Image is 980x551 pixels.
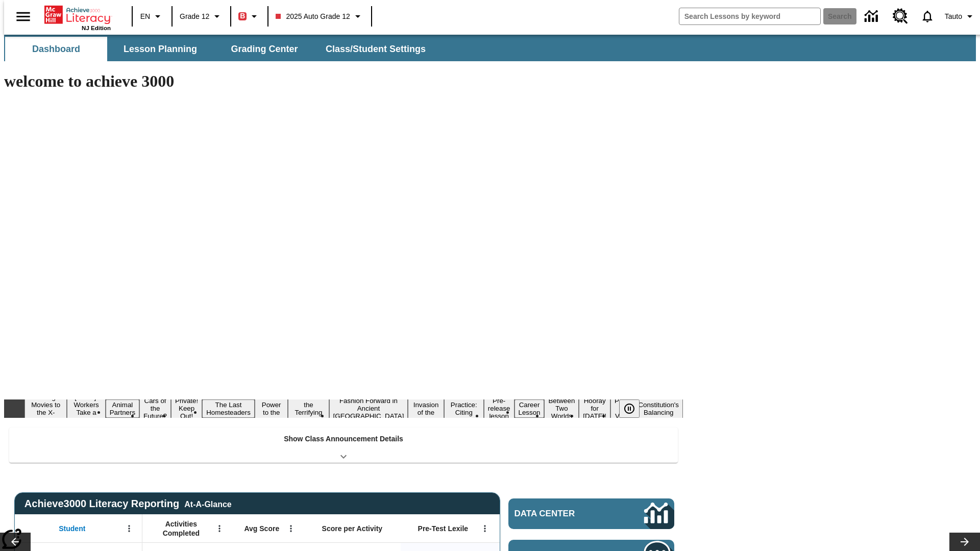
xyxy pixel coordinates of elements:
button: Dashboard [5,37,107,61]
button: Open Menu [477,521,493,536]
span: Tauto [945,11,962,22]
button: Lesson carousel, Next [949,533,980,551]
button: Language: EN, Select a language [136,7,168,26]
input: search field [679,8,820,24]
button: Lesson Planning [109,37,211,61]
div: SubNavbar [4,37,435,61]
a: Notifications [914,3,941,30]
button: Slide 14 Between Two Worlds [544,395,579,421]
h1: welcome to achieve 3000 [4,72,683,91]
button: Open Menu [212,521,227,536]
button: Slide 5 Private! Keep Out! [171,395,202,421]
button: Grade: Grade 12, Select a grade [176,7,227,26]
button: Boost Class color is red. Change class color [234,7,264,26]
button: Grading Center [213,37,315,61]
button: Slide 17 The Constitution's Balancing Act [634,392,683,425]
a: Home [44,5,111,25]
span: NJ Edition [82,25,111,31]
button: Slide 1 Taking Movies to the X-Dimension [24,392,67,425]
div: Pause [619,399,650,418]
span: B [240,10,245,22]
button: Slide 11 Mixed Practice: Citing Evidence [444,392,484,425]
button: Slide 12 Pre-release lesson [484,395,514,421]
button: Slide 3 Animal Partners [106,399,139,418]
button: Slide 16 Point of View [610,395,634,421]
button: Slide 2 Labor Day: Workers Take a Stand [67,392,105,425]
button: Open Menu [283,521,299,536]
div: SubNavbar [4,35,976,61]
div: Home [44,4,111,31]
button: Slide 8 Attack of the Terrifying Tomatoes [288,392,329,425]
span: Avg Score [244,524,279,533]
button: Pause [619,399,640,418]
button: Slide 6 The Last Homesteaders [202,399,255,418]
span: Grade 12 [180,11,209,22]
button: Slide 9 Fashion Forward in Ancient Rome [329,395,408,421]
span: Pre-Test Lexile [418,524,469,533]
a: Resource Center, Will open in new tab [887,3,914,30]
a: Data Center [508,498,674,529]
div: Show Class Announcement Details [9,428,678,463]
span: EN [140,11,150,22]
span: Student [59,524,85,533]
button: Slide 10 The Invasion of the Free CD [408,392,444,425]
button: Open Menu [121,521,137,536]
button: Slide 15 Hooray for Constitution Day! [579,395,610,421]
button: Class: 2025 Auto Grade 12, Select your class [272,7,367,26]
a: Data Center [859,3,887,31]
button: Slide 4 Cars of the Future? [139,395,171,421]
button: Open side menu [8,2,38,32]
span: Data Center [514,509,610,519]
div: At-A-Glance [184,498,231,509]
button: Profile/Settings [941,7,980,26]
span: Achieve3000 Literacy Reporting [24,498,232,510]
span: 2025 Auto Grade 12 [276,11,350,22]
p: Show Class Announcement Details [284,434,403,444]
button: Slide 13 Career Lesson [514,399,545,418]
button: Class/Student Settings [317,37,434,61]
span: Activities Completed [148,519,215,538]
button: Slide 7 Solar Power to the People [255,392,288,425]
span: Score per Activity [322,524,383,533]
